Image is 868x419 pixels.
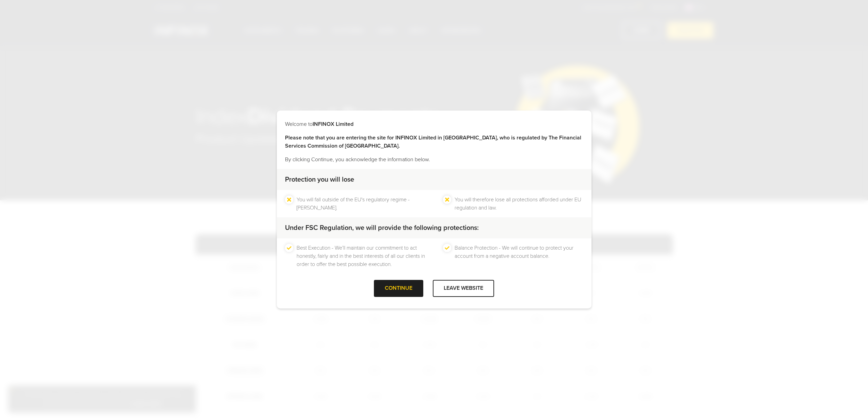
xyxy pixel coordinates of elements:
[455,244,583,268] li: Balance Protection - We will continue to protect your account from a negative account balance.
[297,196,425,212] li: You will fall outside of the EU's regulatory regime - [PERSON_NAME].
[313,121,353,128] strong: INFINOX Limited
[285,155,583,164] p: By clicking Continue, you acknowledge the information below.
[455,196,583,212] li: You will therefore lose all protections afforded under EU regulation and law.
[297,244,425,268] li: Best Execution - We’ll maintain our commitment to act honestly, fairly and in the best interests ...
[285,175,354,184] strong: Protection you will lose
[285,134,581,149] strong: Please note that you are entering the site for INFINOX Limited in [GEOGRAPHIC_DATA], who is regul...
[374,280,423,297] div: CONTINUE
[285,224,479,232] strong: Under FSC Regulation, we will provide the following protections:
[433,280,494,297] div: LEAVE WEBSITE
[285,120,583,128] p: Welcome to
